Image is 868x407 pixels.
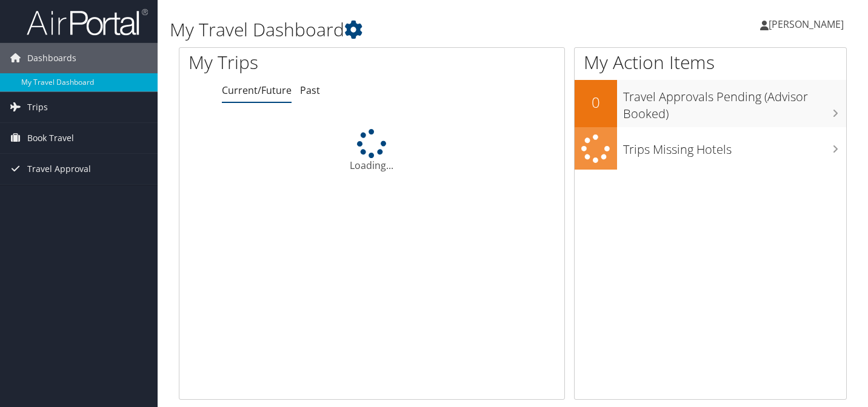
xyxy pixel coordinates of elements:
[575,127,846,170] a: Trips Missing Hotels
[575,92,617,113] h2: 0
[27,92,48,122] span: Trips
[300,84,320,97] a: Past
[623,82,846,122] h3: Travel Approvals Pending (Advisor Booked)
[170,17,627,42] h1: My Travel Dashboard
[27,8,148,36] img: airportal-logo.png
[760,6,856,42] a: [PERSON_NAME]
[27,123,74,153] span: Book Travel
[575,80,846,127] a: 0Travel Approvals Pending (Advisor Booked)
[27,154,91,184] span: Travel Approval
[575,50,846,75] h1: My Action Items
[27,43,76,73] span: Dashboards
[769,18,844,31] span: [PERSON_NAME]
[189,50,395,75] h1: My Trips
[222,84,292,97] a: Current/Future
[179,129,564,173] div: Loading...
[623,135,846,158] h3: Trips Missing Hotels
